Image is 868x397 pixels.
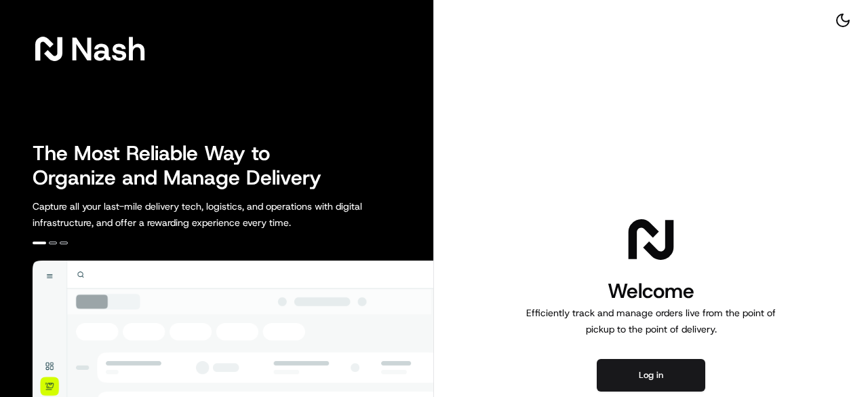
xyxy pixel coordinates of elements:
[521,305,781,337] p: Efficiently track and manage orders live from the point of pickup to the point of delivery.
[33,198,423,231] p: Capture all your last-mile delivery tech, logistics, and operations with digital infrastructure, ...
[33,141,336,190] h2: The Most Reliable Way to Organize and Manage Delivery
[521,278,781,305] h1: Welcome
[597,359,705,392] button: Log in
[71,35,146,62] span: Nash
